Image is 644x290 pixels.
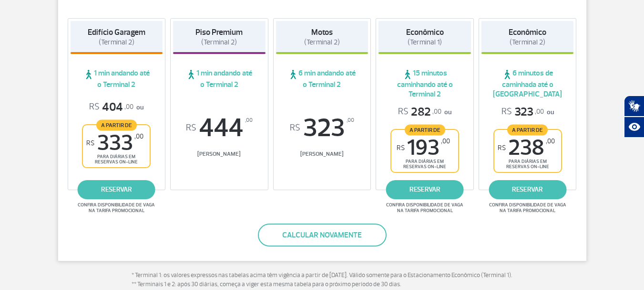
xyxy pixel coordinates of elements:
span: (Terminal 1) [408,38,442,47]
div: Plugin de acessibilidade da Hand Talk. [624,96,644,138]
span: para diárias em reservas on-line [91,154,142,165]
span: Confira disponibilidade de vaga na tarifa promocional [76,202,156,214]
sup: R$ [498,144,506,152]
strong: Motos [311,27,333,37]
sup: ,00 [134,132,143,140]
sup: ,00 [546,137,555,145]
span: (Terminal 2) [304,38,340,47]
sup: ,00 [245,115,253,126]
span: 1 min andando até o Terminal 2 [71,68,163,89]
span: Confira disponibilidade de vaga na tarifa promocional [488,202,568,214]
sup: R$ [86,139,94,147]
p: * Terminal 1: os valores expressos nas tabelas acima têm vigência a partir de [DATE]. Válido some... [132,271,513,290]
span: Confira disponibilidade de vaga na tarifa promocional [385,202,465,214]
span: 323 [276,115,368,141]
sup: ,00 [347,115,354,126]
sup: ,00 [441,137,450,145]
span: A partir de [405,124,445,135]
a: reservar [386,180,464,199]
p: ou [501,105,554,119]
span: 282 [398,105,441,119]
sup: R$ [186,123,196,133]
span: 323 [501,105,544,119]
span: 333 [86,132,143,154]
span: (Terminal 2) [99,38,134,47]
strong: Econômico [509,27,546,37]
strong: Edifício Garagem [88,27,145,37]
p: ou [398,105,451,119]
a: reservar [78,180,155,199]
p: ou [89,100,143,115]
a: reservar [489,180,566,199]
span: A partir de [96,119,137,130]
span: 444 [173,115,266,141]
sup: R$ [397,144,405,152]
span: [PERSON_NAME] [173,150,266,158]
button: Calcular novamente [258,224,387,247]
span: 404 [89,100,133,115]
span: A partir de [507,124,548,135]
span: 238 [498,137,555,159]
span: (Terminal 2) [201,38,237,47]
span: (Terminal 2) [510,38,545,47]
span: 15 minutos caminhando até o Terminal 2 [378,68,471,99]
span: 6 min andando até o Terminal 2 [276,68,368,89]
span: 6 minutos de caminhada até o [GEOGRAPHIC_DATA] [481,68,574,99]
span: [PERSON_NAME] [276,150,368,158]
button: Abrir recursos assistivos. [624,117,644,138]
span: 193 [397,137,450,159]
sup: R$ [290,123,300,133]
span: para diárias em reservas on-line [502,159,553,170]
button: Abrir tradutor de língua de sinais. [624,96,644,117]
span: para diárias em reservas on-line [399,159,450,170]
strong: Piso Premium [195,27,243,37]
strong: Econômico [406,27,444,37]
span: 1 min andando até o Terminal 2 [173,68,266,89]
